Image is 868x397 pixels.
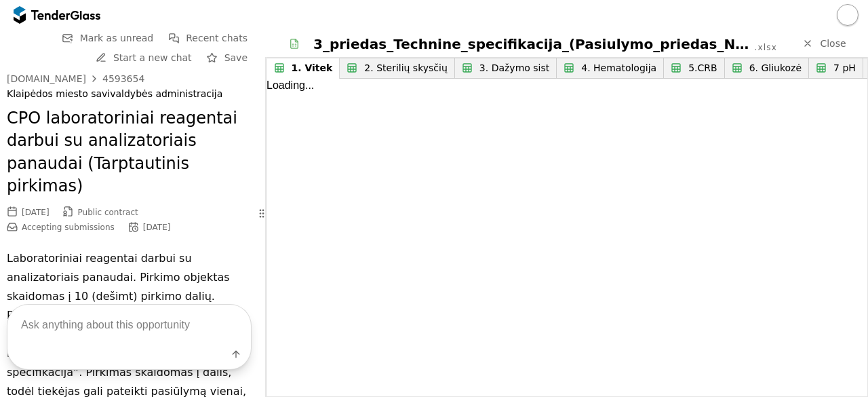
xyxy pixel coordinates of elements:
[688,62,717,74] div: 5.CRB
[292,62,333,74] div: 1. Vitek
[224,52,248,63] span: Save
[22,208,50,217] div: [DATE]
[102,74,144,83] div: 4593654
[186,33,248,43] span: Recent chats
[364,62,448,74] div: 2. Sterilių skysčių
[7,107,252,198] h2: CPO laboratoriniai reagentai darbui su analizatoriais panaudai (Tarptautinis pirkimas)
[80,33,154,43] span: Mark as unread
[78,208,138,217] span: Public contract
[92,50,196,67] a: Start a new chat
[749,62,802,74] div: 6. Gliukozė
[267,79,867,396] div: Loading...
[22,223,115,232] span: Accepting submissions
[794,35,854,52] a: Close
[833,62,856,74] div: 7 pH
[313,35,753,54] div: 3_priedas_Technine_specifikacija_(Pasiulymo_priedas_Nr_1)
[113,52,192,63] span: Start a new chat
[143,223,171,232] div: [DATE]
[479,62,549,74] div: 3. Dažymo sist
[58,30,158,47] button: Mark as unread
[7,88,252,100] div: Klaipėdos miesto savivaldybės administracija
[203,50,252,67] button: Save
[7,74,86,83] div: [DOMAIN_NAME]
[754,42,777,54] div: .xlsx
[7,73,144,84] a: [DOMAIN_NAME]4593654
[581,62,656,74] div: 4. Hematologija
[164,30,252,47] button: Recent chats
[820,38,846,49] span: Close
